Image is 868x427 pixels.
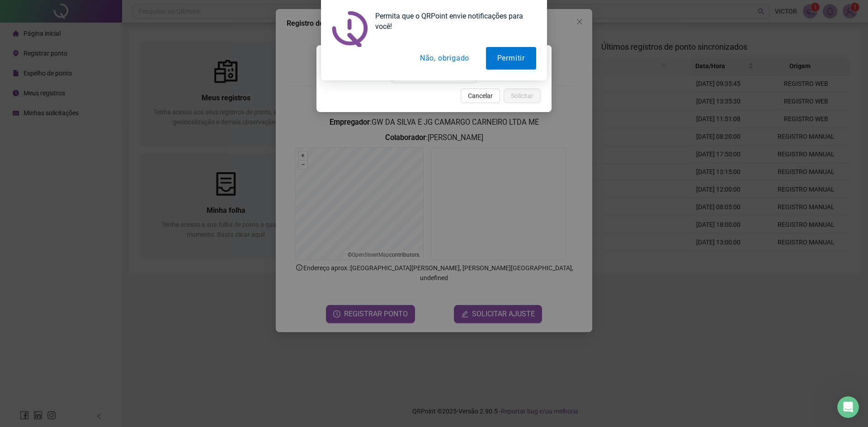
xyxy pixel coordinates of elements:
[486,47,536,70] button: Permitir
[332,11,368,47] img: notification icon
[468,91,493,101] span: Cancelar
[837,396,859,418] iframe: Intercom live chat
[461,89,500,103] button: Cancelar
[504,89,541,103] button: Solicitar
[409,47,481,70] button: Não, obrigado
[368,11,536,32] div: Permita que o QRPoint envie notificações para você!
